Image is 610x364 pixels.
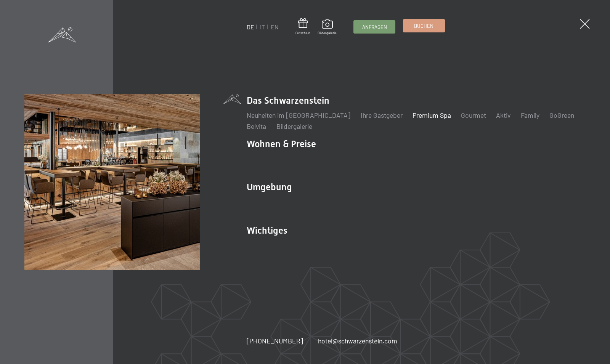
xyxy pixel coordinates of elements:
a: IT [260,23,265,30]
a: Premium Spa [413,111,451,119]
a: Belvita [247,122,266,130]
a: EN [271,23,279,30]
span: [PHONE_NUMBER] [247,337,303,345]
a: hotel@schwarzenstein.com [318,336,397,346]
a: Neuheiten im [GEOGRAPHIC_DATA] [247,111,350,119]
a: GoGreen [549,111,574,119]
span: Anfragen [362,24,387,30]
a: DE [247,23,254,30]
a: Bildergalerie [318,19,337,35]
a: Bildergalerie [276,122,312,130]
a: Anfragen [354,21,395,33]
a: Ihre Gastgeber [360,111,402,119]
span: Bildergalerie [318,31,337,35]
a: [PHONE_NUMBER] [247,336,303,346]
a: Buchen [403,19,445,32]
a: Gutschein [295,18,310,35]
span: Gutschein [295,31,310,35]
a: Family [521,111,539,119]
span: Buchen [414,22,433,29]
a: Gourmet [461,111,486,119]
a: Aktiv [496,111,510,119]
